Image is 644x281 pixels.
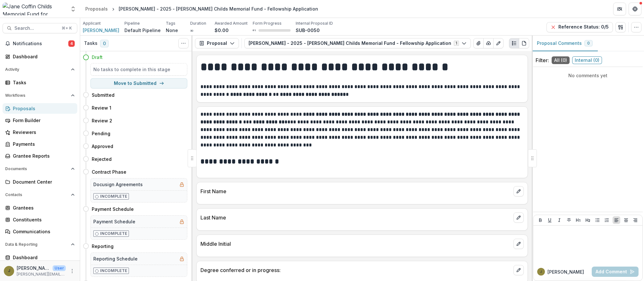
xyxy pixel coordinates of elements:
[13,254,72,261] div: Dashboard
[190,21,206,26] p: Duration
[13,178,72,185] div: Document Center
[215,27,229,34] p: $0.00
[584,216,592,224] button: Heading 2
[68,40,75,47] span: 4
[536,72,640,79] p: No comments yet
[100,231,127,236] p: Incomplete
[93,66,184,73] h5: No tasks to complete in this stage
[100,268,127,274] p: Incomplete
[200,266,511,274] p: Degree conferred or in progress:
[68,267,76,275] button: More
[536,56,549,64] p: Filter:
[3,139,77,149] a: Payments
[13,141,72,147] div: Payments
[296,27,320,34] p: SUB-0050
[60,25,73,32] div: ⌘ + K
[572,56,602,64] span: Internal ( 0 )
[513,212,524,223] button: edit
[540,270,542,273] div: Jamie
[13,53,72,60] div: Dashboard
[3,115,77,126] a: Form Builder
[3,239,77,250] button: Open Data & Reporting
[3,3,66,15] img: Jane Coffin Childs Memorial Fund for Medical Research logo
[3,64,77,75] button: Open Activity
[3,177,77,187] a: Document Center
[92,130,110,137] h4: Pending
[93,218,135,225] h5: Payment Schedule
[565,216,573,224] button: Strike
[190,27,193,34] p: ∞
[100,194,127,199] p: Incomplete
[92,104,111,111] h4: Review 1
[166,27,178,34] p: None
[8,269,10,273] div: Jamie
[587,41,590,45] span: 0
[552,56,570,64] span: All ( 0 )
[473,38,484,48] button: View Attached Files
[124,21,140,26] p: Pipeline
[93,181,143,188] h5: Docusign Agreements
[537,216,544,224] button: Bold
[93,255,138,262] h5: Reporting Schedule
[594,216,601,224] button: Bullet List
[3,164,77,174] button: Open Documents
[3,151,77,161] a: Grantee Reports
[13,41,68,46] span: Notifications
[13,153,72,159] div: Grantee Reports
[13,228,72,235] div: Communications
[92,169,126,175] h4: Contract Phase
[166,21,175,26] p: Tags
[547,269,584,275] p: [PERSON_NAME]
[519,38,529,48] button: PDF view
[200,214,511,221] p: Last Name
[17,271,66,277] p: [PERSON_NAME][EMAIL_ADDRESS][PERSON_NAME][DOMAIN_NAME]
[5,67,68,72] span: Activity
[574,216,582,224] button: Heading 1
[90,78,187,88] button: Move to Submitted
[493,38,504,48] button: Edit as form
[83,4,321,13] nav: breadcrumb
[195,38,239,48] button: Proposal
[85,5,108,12] div: Proposals
[629,3,641,15] button: Get Help
[3,38,77,49] button: Notifications4
[13,216,72,223] div: Constituents
[92,117,112,124] h4: Review 2
[555,216,563,224] button: Italicize
[244,38,471,48] button: [PERSON_NAME] - 2025 - [PERSON_NAME] Childs Memorial Fund - Fellowship Application1
[5,193,68,197] span: Contacts
[3,90,77,101] button: Open Workflows
[84,41,97,46] h3: Tasks
[603,216,611,224] button: Ordered List
[3,226,77,237] a: Communications
[532,36,598,51] button: Proposal Comments
[200,240,511,248] p: Middle Initial
[3,127,77,137] a: Reviewers
[92,92,114,98] h4: Submitted
[547,22,613,32] button: Reference Status: 0/5
[5,242,68,247] span: Data & Reporting
[3,77,77,88] a: Tasks
[124,27,161,34] p: Default Pipeline
[83,21,101,26] p: Applicant
[92,54,103,61] h4: Draft
[83,27,119,34] a: [PERSON_NAME]
[13,105,72,112] div: Proposals
[92,206,134,212] h4: Payment Schedule
[513,186,524,196] button: edit
[509,38,519,48] button: Plaintext view
[100,40,109,47] span: 0
[613,216,620,224] button: Align Left
[178,38,189,48] button: Toggle View Cancelled Tasks
[53,265,66,271] p: User
[200,187,511,195] p: First Name
[513,239,524,249] button: edit
[3,103,77,114] a: Proposals
[17,265,50,271] p: [PERSON_NAME]
[3,23,77,33] button: Search...
[296,21,333,26] p: Internal Proposal ID
[92,143,113,150] h4: Approved
[13,204,72,211] div: Grantees
[513,265,524,275] button: edit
